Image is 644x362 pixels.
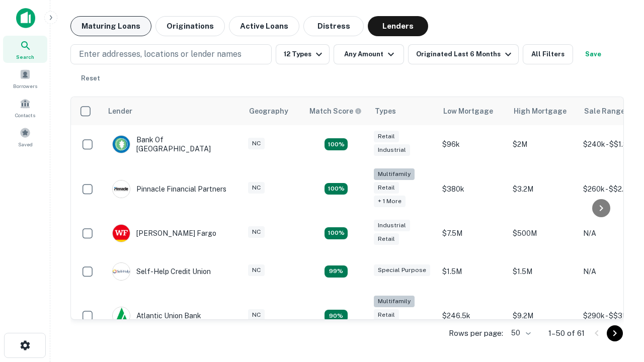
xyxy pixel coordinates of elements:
[374,131,399,142] div: Retail
[437,252,508,291] td: $1.5M
[70,44,272,64] button: Enter addresses, locations or lender names
[276,44,330,64] button: 12 Types
[368,16,428,36] button: Lenders
[155,16,225,36] button: Originations
[15,111,35,119] span: Contacts
[112,135,233,153] div: Bank Of [GEOGRAPHIC_DATA]
[113,136,130,153] img: picture
[74,68,107,88] button: Reset
[113,263,130,280] img: picture
[3,36,47,63] a: Search
[437,291,508,341] td: $246.5k
[437,163,508,214] td: $380k
[112,262,211,281] div: Self-help Credit Union
[309,106,360,117] h6: Match Score
[507,326,532,340] div: 50
[303,97,369,125] th: Capitalize uses an advanced AI algorithm to match your search with the best lender. The match sco...
[243,97,303,125] th: Geography
[79,48,242,60] p: Enter addresses, locations or lender names
[70,16,151,36] button: Maturing Loans
[309,106,362,117] div: Capitalize uses an advanced AI algorithm to match your search with the best lender. The match sco...
[584,105,625,117] div: Sale Range
[3,123,47,150] a: Saved
[248,309,265,321] div: NC
[514,105,567,117] div: High Mortgage
[443,105,493,117] div: Low Mortgage
[508,97,578,125] th: High Mortgage
[437,125,508,163] td: $96k
[369,97,437,125] th: Types
[374,144,410,156] div: Industrial
[249,105,288,117] div: Geography
[113,180,130,198] img: picture
[374,233,399,245] div: Retail
[437,97,508,125] th: Low Mortgage
[375,105,396,117] div: Types
[508,252,578,291] td: $1.5M
[325,227,348,239] div: Matching Properties: 14, hasApolloMatch: undefined
[334,44,404,64] button: Any Amount
[248,264,265,276] div: NC
[112,224,216,242] div: [PERSON_NAME] Fargo
[374,309,399,321] div: Retail
[18,140,33,148] span: Saved
[13,82,37,90] span: Borrowers
[577,44,609,64] button: Save your search to get updates of matches that match your search criteria.
[449,327,503,339] p: Rows per page:
[325,183,348,195] div: Matching Properties: 20, hasApolloMatch: undefined
[508,125,578,163] td: $2M
[508,214,578,252] td: $500M
[248,226,265,238] div: NC
[594,282,644,330] iframe: Chat Widget
[112,180,226,198] div: Pinnacle Financial Partners
[108,105,132,117] div: Lender
[416,48,514,60] div: Originated Last 6 Months
[374,220,410,231] div: Industrial
[113,307,130,324] img: picture
[374,264,430,276] div: Special Purpose
[325,310,348,322] div: Matching Properties: 10, hasApolloMatch: undefined
[16,8,35,28] img: capitalize-icon.png
[437,214,508,252] td: $7.5M
[112,307,201,325] div: Atlantic Union Bank
[374,296,415,307] div: Multifamily
[374,182,399,194] div: Retail
[16,53,34,61] span: Search
[3,94,47,121] a: Contacts
[325,138,348,150] div: Matching Properties: 15, hasApolloMatch: undefined
[508,291,578,341] td: $9.2M
[248,182,265,194] div: NC
[374,196,406,207] div: + 1 more
[607,325,623,341] button: Go to next page
[325,265,348,278] div: Matching Properties: 11, hasApolloMatch: undefined
[102,97,243,125] th: Lender
[303,16,364,36] button: Distress
[374,168,415,180] div: Multifamily
[229,16,299,36] button: Active Loans
[3,65,47,92] a: Borrowers
[113,225,130,242] img: picture
[548,327,585,339] p: 1–50 of 61
[523,44,573,64] button: All Filters
[408,44,519,64] button: Originated Last 6 Months
[248,138,265,149] div: NC
[508,163,578,214] td: $3.2M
